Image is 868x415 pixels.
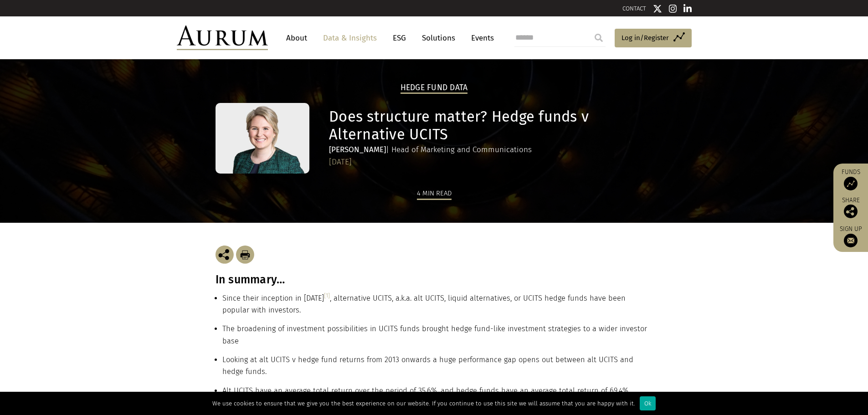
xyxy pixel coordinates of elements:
[222,323,653,354] li: The broadening of investment possibilities in UCITS funds brought hedge fund-like investment stra...
[388,30,411,46] a: ESG
[236,246,254,264] img: Download Article
[590,29,608,47] input: Submit
[653,4,662,13] img: Twitter icon
[417,30,460,46] a: Solutions
[177,26,268,50] img: Aurum
[222,292,653,323] li: Since their inception in [DATE] , alternative UCITS, a.k.a. alt UCITS, liquid alternatives, or UC...
[329,108,650,143] h1: Does structure matter? Hedge funds v Alternative UCITS
[621,32,669,43] span: Log in/Register
[467,30,494,46] a: Events
[222,354,653,385] li: Looking at alt UCITS v hedge fund returns from 2013 onwards a huge performance gap opens out betw...
[417,188,452,200] div: 4 min read
[222,385,653,404] li: Alt UCITS have an average total return over the period of 35.6%, and hedge funds have an average ...
[216,273,653,287] h3: In summary…
[282,30,312,46] a: About
[324,292,330,299] a: [1]
[640,396,656,410] div: Ok
[844,177,858,190] img: Access Funds
[669,4,677,13] img: Instagram icon
[838,225,863,247] a: Sign up
[838,197,863,218] div: Share
[844,234,858,247] img: Sign up to our newsletter
[683,4,692,13] img: Linkedin icon
[844,205,858,218] img: Share this post
[615,29,692,48] a: Log in/Register
[318,30,381,46] a: Data & Insights
[216,246,234,264] img: Share this post
[401,83,468,94] h2: Hedge Fund Data
[329,143,650,156] div: | Head of Marketing and Communications
[622,5,646,12] a: CONTACT
[838,168,863,190] a: Funds
[329,156,650,169] div: [DATE]
[329,145,386,154] strong: [PERSON_NAME]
